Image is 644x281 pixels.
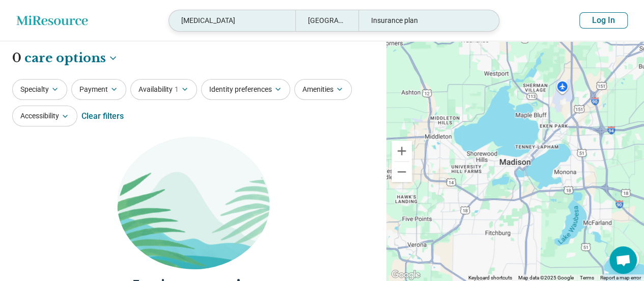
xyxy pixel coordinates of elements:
[391,141,412,161] button: Zoom in
[580,275,594,280] a: Terms (opens in new tab)
[579,12,628,29] button: Log In
[12,49,118,67] h1: 0
[71,79,126,100] button: Payment
[294,79,352,100] button: Amenities
[295,10,358,31] div: [GEOGRAPHIC_DATA], [GEOGRAPHIC_DATA]
[518,275,574,280] span: Map data ©2025 Google
[12,106,77,126] button: Accessibility
[12,79,67,100] button: Specialty
[24,49,118,67] button: Care options
[175,84,179,95] span: 1
[358,10,485,31] div: Insurance plan
[391,162,412,182] button: Zoom out
[81,104,124,129] div: Clear filters
[24,49,106,67] span: care options
[609,246,637,274] div: Open chat
[600,275,641,280] a: Report a map error
[169,10,295,31] div: [MEDICAL_DATA]
[201,79,290,100] button: Identity preferences
[130,79,197,100] button: Availability1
